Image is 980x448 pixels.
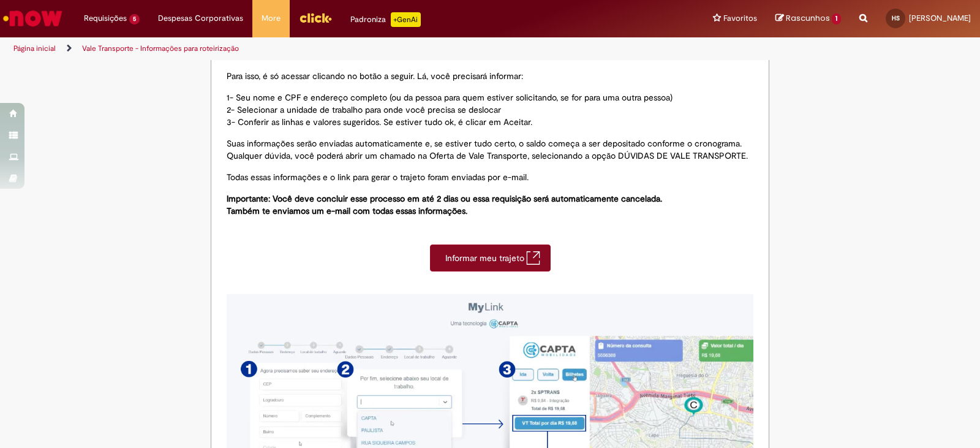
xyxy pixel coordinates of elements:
[445,252,526,264] span: Informar meu trajeto
[227,138,742,149] span: Suas informações serão enviadas automaticamente e, se estiver tudo certo, o saldo começa a ser de...
[129,14,140,25] span: 5
[832,13,841,25] span: 1
[13,44,56,53] a: Página inicial
[84,12,127,25] span: Requisições
[227,116,532,127] span: 3- Conferir as linhas e valores sugeridos. Se estiver tudo ok, é clicar em Aceitar.
[786,12,830,24] span: Rascunhos
[227,92,673,103] span: 1- Seu nome e CPF e endereço completo (ou da pessoa para quem estiver solicitando, se for para um...
[227,104,501,115] span: 2- Selecionar a unidade de trabalho para onde você precisa se deslocar
[82,44,239,53] a: Vale Transporte - Informações para roteirização
[391,12,421,27] p: +GenAi
[262,12,281,25] span: More
[350,12,421,27] div: Padroniza
[227,193,662,204] span: Importante: Você deve concluir esse processo em até 2 dias ou essa requisição será automaticament...
[892,14,900,22] span: HS
[227,70,523,82] span: Para isso, é só acessar clicando no botão a seguir. Lá, você precisará informar:
[9,37,644,60] ul: Trilhas de página
[227,205,467,216] span: Também te enviamos um e-mail com todas essas informações.
[1,6,64,31] img: ServiceNow
[227,150,748,161] span: Qualquer dúvida, você poderá abrir um chamado na Oferta de Vale Transporte, selecionando a opção ...
[158,12,243,25] span: Despesas Corporativas
[723,12,757,25] span: Favoritos
[299,9,332,27] img: click_logo_yellow_360x200.png
[909,13,971,23] span: [PERSON_NAME]
[430,245,551,271] a: Informar meu trajeto
[227,172,529,183] span: Todas essas informações e o link para gerar o trajeto foram enviadas por e-mail.
[775,13,841,25] a: Rascunhos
